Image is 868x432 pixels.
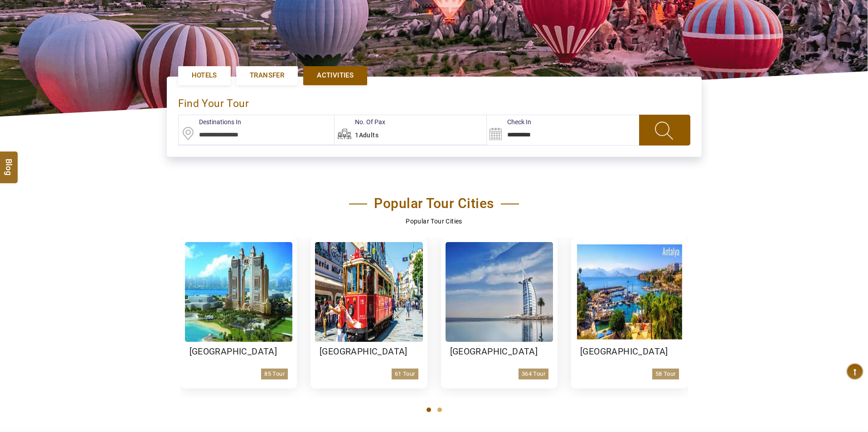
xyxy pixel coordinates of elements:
label: No. Of Pax [335,117,385,126]
h2: Popular Tour Cities [349,195,519,212]
p: 364 Tour [519,369,548,379]
h3: [GEOGRAPHIC_DATA] [580,346,679,357]
a: [GEOGRAPHIC_DATA]58 Tour [571,238,688,388]
span: Transfer [250,71,284,80]
h3: [GEOGRAPHIC_DATA] [189,346,288,357]
p: 85 Tour [261,369,288,379]
label: Destinations In [179,117,241,126]
div: find your Tour [178,88,690,115]
p: 61 Tour [392,369,418,379]
label: Check In [487,117,531,126]
span: Blog [3,158,15,166]
a: [GEOGRAPHIC_DATA]85 Tour [180,238,297,388]
a: [GEOGRAPHIC_DATA]364 Tour [441,238,558,388]
span: Hotels [192,71,217,80]
a: Activities [303,66,367,85]
a: [GEOGRAPHIC_DATA]61 Tour [310,238,427,388]
a: Hotels [178,66,231,85]
h3: [GEOGRAPHIC_DATA] [450,346,549,357]
a: Transfer [236,66,298,85]
h3: [GEOGRAPHIC_DATA] [320,346,418,357]
span: 1Adults [355,131,378,139]
p: Popular Tour Cities [180,216,688,226]
span: Activities [317,71,354,80]
p: 58 Tour [652,369,679,379]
